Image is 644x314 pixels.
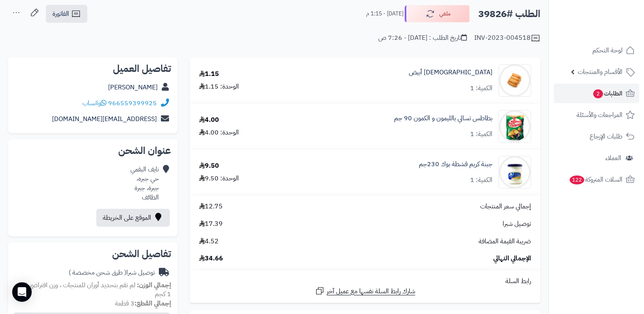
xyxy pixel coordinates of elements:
span: طلبات الإرجاع [590,131,622,142]
div: توصيل شبرا [69,268,155,277]
span: 122 [570,175,584,184]
button: ملغي [405,5,470,22]
span: المراجعات والأسئلة [577,109,622,121]
span: الفاتورة [52,9,69,19]
h2: تفاصيل العميل [15,64,171,74]
div: الوحدة: 1.15 [199,82,239,91]
span: 12.75 [199,202,223,211]
a: الطلبات2 [554,84,639,103]
span: ( طرق شحن مخصصة ) [69,268,126,277]
img: logo-2.png [589,22,636,39]
h2: عنوان الشحن [15,146,171,156]
div: 4.00 [199,115,219,125]
a: جبنة كريم قشطة بوك 230جم [419,160,492,169]
a: شارك رابط السلة نفسها مع عميل آخر [315,286,415,296]
h2: تفاصيل الشحن [15,249,171,259]
span: 17.39 [199,219,223,229]
div: الكمية: 1 [470,175,492,185]
div: 9.50 [199,161,219,171]
div: الوحدة: 4.00 [199,128,239,137]
span: الطلبات [592,88,622,99]
strong: إجمالي القطع: [134,299,171,308]
a: المراجعات والأسئلة [554,105,639,125]
div: تاريخ الطلب : [DATE] - 7:26 ص [378,33,467,43]
h2: الطلب #39826 [478,6,540,22]
div: رابط السلة [193,277,537,286]
div: الكمية: 1 [470,84,492,93]
a: الفاتورة [46,5,87,23]
span: لم تقم بتحديد أوزان للمنتجات ، وزن افتراضي للكل 1 كجم [16,280,171,299]
a: 966559399925 [108,98,157,108]
span: ضريبة القيمة المضافة [479,237,531,246]
a: [EMAIL_ADDRESS][DOMAIN_NAME] [52,114,157,124]
small: [DATE] - 1:15 م [366,10,403,18]
span: الأقسام والمنتجات [578,66,622,78]
div: الوحدة: 9.50 [199,174,239,183]
div: Open Intercom Messenger [12,282,32,302]
div: نايف البقمي حي جبره، جبرة، جبرة الطائف [130,165,159,202]
img: 1665213360-Screenshot%202022-10-08%20101423-90x90.png [499,110,531,143]
img: 536209d0a4c1bdc753bb1a0516df8f1c413-90x90.jpg [499,64,531,97]
span: شارك رابط السلة نفسها مع عميل آخر [327,287,415,296]
span: العملاء [605,152,621,164]
span: لوحة التحكم [592,45,622,56]
span: 34.66 [199,254,223,263]
a: طلبات الإرجاع [554,127,639,146]
small: 3 قطعة [115,299,171,308]
strong: إجمالي الوزن: [137,280,171,290]
span: 4.52 [199,237,219,246]
div: INV-2023-004518 [474,33,540,43]
div: الكمية: 1 [470,130,492,139]
a: السلات المتروكة122 [554,170,639,189]
span: 2 [593,89,603,98]
img: 1674484138-CJsCtSEiehBIEGsbsCjOymq0DqtxHS7dIFKfOLZr-90x90.jpg [499,156,531,188]
span: الإجمالي النهائي [493,254,531,263]
a: الموقع على الخريطة [96,209,170,227]
span: توصيل شبرا [503,219,531,229]
a: واتساب [82,98,106,108]
a: العملاء [554,148,639,168]
span: السلات المتروكة [569,174,622,185]
a: [PERSON_NAME] [108,82,158,92]
a: [DEMOGRAPHIC_DATA] أبيض [409,68,492,77]
div: 1.15 [199,69,219,79]
a: بطاطس تسالي بالليمون و الكمون 90 جم [394,114,492,123]
a: لوحة التحكم [554,41,639,60]
span: إجمالي سعر المنتجات [480,202,531,211]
